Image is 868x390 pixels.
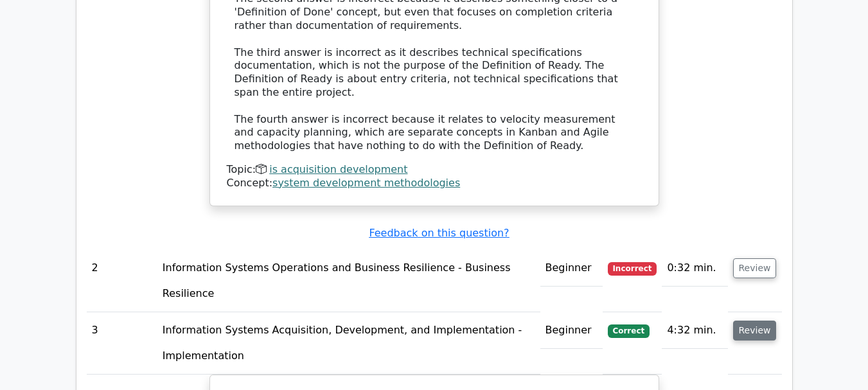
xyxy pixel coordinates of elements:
[733,258,777,278] button: Review
[608,324,650,337] span: Correct
[87,312,157,375] td: 3
[608,262,657,275] span: Incorrect
[540,250,603,287] td: Beginner
[662,312,727,349] td: 4:32 min.
[369,227,509,239] a: Feedback on this question?
[87,250,157,312] td: 2
[540,312,603,349] td: Beginner
[157,250,540,312] td: Information Systems Operations and Business Resilience - Business Resilience
[227,163,642,177] div: Topic:
[269,163,407,175] a: is acquisition development
[662,250,727,287] td: 0:32 min.
[227,177,642,190] div: Concept:
[157,312,540,375] td: Information Systems Acquisition, Development, and Implementation - Implementation
[733,321,777,341] button: Review
[272,177,460,189] a: system development methodologies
